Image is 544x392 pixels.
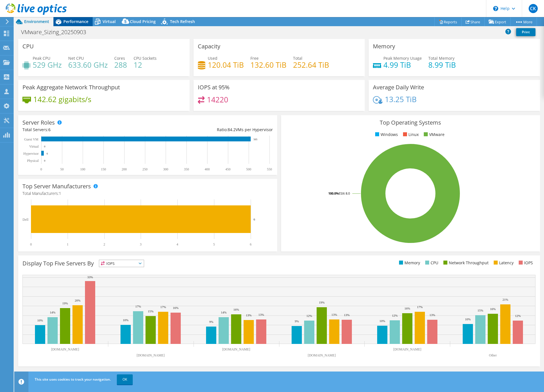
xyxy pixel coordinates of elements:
[44,145,45,148] text: 0
[429,313,435,317] text: 13%
[160,305,166,309] text: 17%
[428,55,454,61] span: Total Memory
[117,374,133,385] a: OK
[22,84,120,90] h3: Peak Aggregate Network Throughput
[140,242,142,246] text: 3
[173,306,178,310] text: 16%
[148,127,273,133] div: Ratio: VMs per Hypervisor
[383,62,422,68] h4: 4.99 TiB
[87,275,93,279] text: 33%
[63,19,88,24] span: Performance
[295,319,299,323] text: 9%
[493,6,498,11] svg: \n
[114,62,127,68] h4: 288
[142,167,148,171] text: 250
[22,183,91,189] h3: Top Server Manufacturers
[516,28,535,36] a: Print
[30,242,32,246] text: 0
[398,260,420,266] li: Memory
[258,313,264,316] text: 13%
[207,96,228,103] h4: 14220
[22,127,148,133] div: Total Servers:
[130,19,156,24] span: Cloud Pricing
[331,313,337,316] text: 13%
[308,353,336,357] text: [DOMAIN_NAME]
[461,17,485,26] a: Share
[492,260,514,266] li: Latency
[135,305,141,308] text: 17%
[137,353,165,357] text: [DOMAIN_NAME]
[392,314,398,317] text: 12%
[33,96,91,102] h4: 142.62 gigabits/s
[503,298,508,301] text: 21%
[163,167,168,171] text: 300
[177,242,178,246] text: 4
[424,260,438,266] li: CPU
[33,62,62,68] h4: 529 GHz
[517,260,533,266] li: IOPS
[22,218,28,222] text: Dell
[40,167,42,171] text: 0
[221,311,227,314] text: 14%
[60,167,64,171] text: 50
[373,43,395,49] h3: Memory
[35,377,111,382] span: This site uses cookies to track your navigation.
[285,119,536,126] h3: Top Operating Systems
[477,309,483,312] text: 15%
[101,167,106,171] text: 150
[67,242,68,246] text: 1
[383,55,422,61] span: Peak Memory Usage
[47,152,48,155] text: 6
[148,310,153,313] text: 15%
[293,55,302,61] span: Total
[198,43,220,49] h3: Capacity
[103,242,105,246] text: 2
[134,55,157,61] span: CPU Sockets
[184,167,189,171] text: 350
[385,96,417,102] h4: 13.25 TiB
[319,301,325,304] text: 19%
[23,152,39,156] text: Hypervisor
[489,353,497,357] text: Other
[250,62,286,68] h4: 132.60 TiB
[22,119,55,126] h3: Server Roles
[267,167,272,171] text: 550
[122,167,127,171] text: 200
[205,167,210,171] text: 400
[510,17,537,26] a: More
[29,145,39,148] text: Virtual
[99,260,144,267] span: IOPS
[404,307,410,310] text: 16%
[422,131,445,138] li: VMware
[103,19,116,24] span: Virtual
[417,305,423,309] text: 17%
[27,159,39,163] text: Physical
[442,260,489,266] li: Network Throughput
[246,167,251,171] text: 500
[123,318,128,322] text: 10%
[515,314,521,317] text: 12%
[48,127,51,132] span: 6
[328,191,339,195] tspan: 100.0%
[402,131,419,138] li: Linux
[198,84,230,90] h3: IOPS at 95%
[373,84,424,90] h3: Average Daily Write
[434,17,462,26] a: Reports
[59,191,61,196] span: 1
[490,307,496,311] text: 16%
[75,299,80,302] text: 20%
[339,191,350,195] tspan: ESXi 8.0
[484,17,511,26] a: Export
[246,313,252,317] text: 13%
[134,62,157,68] h4: 12
[306,314,312,317] text: 12%
[170,19,195,24] span: Tech Refresh
[18,29,95,35] h1: VMware_Sizing_20250903
[37,319,43,322] text: 10%
[208,62,244,68] h4: 120.04 TiB
[465,317,471,321] text: 10%
[208,55,217,61] span: Used
[250,55,259,61] span: Free
[44,159,45,162] text: 0
[68,62,108,68] h4: 633.60 GHz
